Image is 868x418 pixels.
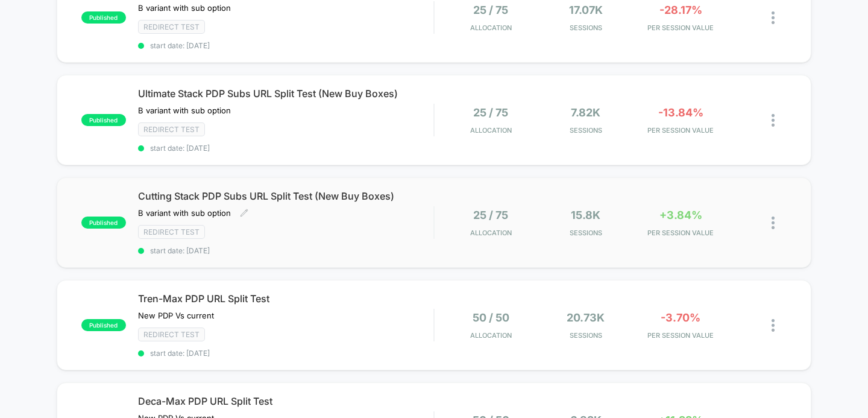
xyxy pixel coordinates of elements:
[81,319,126,331] span: published
[138,311,214,320] span: New PDP Vs current
[81,11,126,24] span: published
[138,41,434,50] span: start date: [DATE]
[81,217,126,229] span: published
[138,208,231,218] span: B variant with sub option
[138,106,231,115] span: B variant with sub option
[473,106,508,119] span: 25 / 75
[138,225,205,239] span: Redirect Test
[571,209,600,221] span: 15.8k
[470,229,512,237] span: Allocation
[138,349,434,358] span: start date: [DATE]
[567,311,605,324] span: 20.73k
[637,126,725,135] span: PER SESSION VALUE
[772,11,775,24] img: close
[138,328,205,341] span: Redirect Test
[138,20,205,34] span: Redirect Test
[138,293,434,305] span: Tren-Max PDP URL Split Test
[571,106,600,119] span: 7.82k
[138,144,434,153] span: start date: [DATE]
[659,4,702,16] span: -28.17%
[772,217,775,229] img: close
[81,114,126,126] span: published
[541,229,630,237] span: Sessions
[541,331,630,340] span: Sessions
[658,106,703,119] span: -13.84%
[470,126,512,135] span: Allocation
[138,246,434,255] span: start date: [DATE]
[772,114,775,127] img: close
[470,24,512,32] span: Allocation
[659,209,702,221] span: +3.84%
[541,126,630,135] span: Sessions
[138,87,434,100] span: Ultimate Stack PDP Subs URL Split Test (New Buy Boxes)
[637,24,725,32] span: PER SESSION VALUE
[473,4,508,16] span: 25 / 75
[661,311,700,324] span: -3.70%
[473,311,509,324] span: 50 / 50
[138,190,434,202] span: Cutting Stack PDP Subs URL Split Test (New Buy Boxes)
[772,319,775,332] img: close
[138,122,205,136] span: Redirect Test
[138,395,434,407] span: Deca-Max PDP URL Split Test
[138,3,231,13] span: B variant with sub option
[541,24,630,32] span: Sessions
[637,331,725,340] span: PER SESSION VALUE
[637,229,725,237] span: PER SESSION VALUE
[569,4,603,16] span: 17.07k
[470,331,512,340] span: Allocation
[473,209,508,221] span: 25 / 75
